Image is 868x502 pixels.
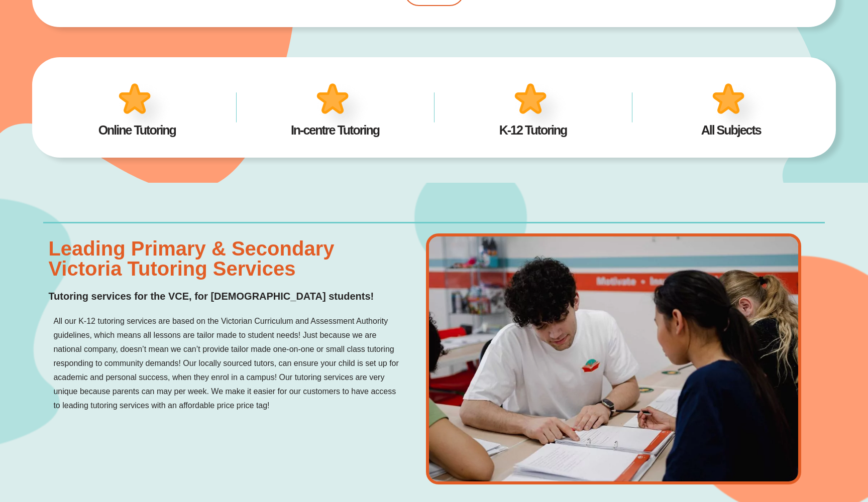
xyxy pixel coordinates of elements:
h4: Online Tutoring [53,124,221,137]
span: All our K-12 tutoring services are based on the Victorian Curriculum and Assessment Authority gui... [53,314,403,413]
h4: In-centre Tutoring [251,124,419,137]
h4: All Subjects [647,124,815,137]
h3: Leading Primary & Secondary Victoria Tutoring Services [48,238,403,279]
h4: Tutoring services for the VCE, for [DEMOGRAPHIC_DATA] students! [48,289,403,304]
iframe: Chat Widget [696,389,868,502]
h4: K-12 Tutoring [449,124,617,137]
